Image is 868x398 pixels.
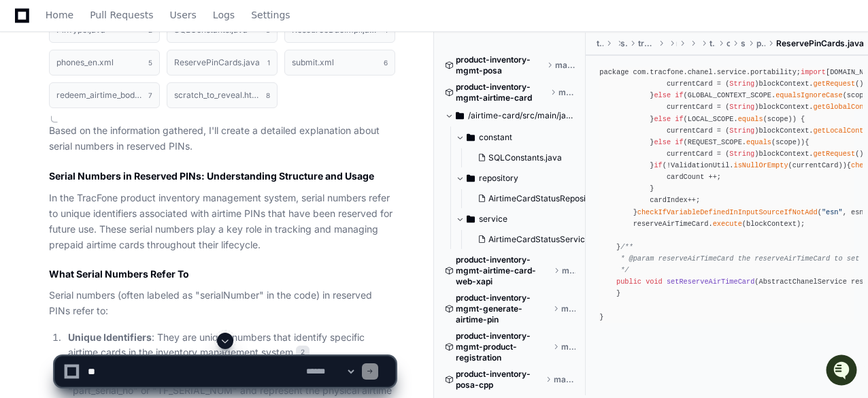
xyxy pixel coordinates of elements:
[729,150,754,158] span: String
[174,91,259,99] h1: scratch_to_reveal.html
[174,59,260,67] h1: ReservePinCards.java
[468,110,575,121] span: /airtime-card/src/main/java/com/tracfone/airtime/card
[654,138,671,146] span: else
[46,101,223,115] div: Start new chat
[814,150,856,158] span: getRequest
[68,331,152,343] strong: Unique Identifiers
[801,68,826,76] span: import
[654,91,671,99] span: else
[488,234,608,245] span: AirtimeCardStatusService.java
[727,38,730,49] span: chanel
[456,127,586,148] button: constant
[734,161,788,169] span: isNullOrEmpty
[384,57,388,68] span: 6
[710,38,716,49] span: tracfone
[213,11,235,19] span: Logs
[741,38,746,49] span: service
[558,87,575,98] span: master
[646,278,663,286] span: void
[488,193,619,204] span: AirtimeCardStatusRepository.java
[479,132,512,143] span: constant
[68,330,395,361] p: : They are unique numbers that identify specific airtime cards in the inventory management system .
[824,353,861,390] iframe: Open customer support
[776,38,864,49] span: ReservePinCards.java
[456,82,548,103] span: product-inventory-mgmt-airtime-card
[14,54,248,76] div: Welcome
[445,105,575,127] button: /airtime-card/src/main/java/com/tracfone/airtime/card
[167,50,278,76] button: ReservePinCards.java1
[148,90,152,101] span: 7
[251,11,290,19] span: Settings
[729,103,754,111] span: String
[456,167,586,189] button: repository
[729,80,754,88] span: String
[713,220,742,228] span: execute
[46,115,197,126] div: We're offline, but we'll be back soon!
[620,38,627,49] span: services
[654,161,662,169] span: if
[599,243,859,274] span: /** * @param reserveAirTimeCard the reserveAirTimeCard to set */
[267,57,270,68] span: 1
[467,129,475,146] svg: Directory
[56,91,141,99] h1: redeem_airtime_body.jsp
[479,173,518,184] span: repository
[170,11,197,19] span: Users
[814,80,856,88] span: getRequest
[266,90,270,101] span: 8
[746,138,771,146] span: equals
[456,331,550,363] span: product-inventory-mgmt-product-registration
[292,59,334,67] h1: submit.xml
[676,38,677,49] span: main
[49,288,395,319] p: Serial numbers (often labeled as "serialNumber" in the code) in reserved PINs refer to:
[756,38,765,49] span: portability
[49,190,395,252] p: In the TracFone product inventory management system, serial numbers refer to unique identifiers a...
[456,107,464,124] svg: Directory
[456,254,551,287] span: product-inventory-mgmt-airtime-card-web-xapi
[675,91,683,99] span: if
[562,265,575,276] span: master
[488,152,562,163] span: SQLConstants.java
[675,115,683,123] span: if
[597,38,603,49] span: tracfone
[637,208,818,216] span: checkIfVariableDefinedInInputSourceIfNotAdd
[456,208,586,230] button: service
[284,50,395,76] button: submit.xml6
[616,278,641,286] span: public
[675,138,683,146] span: if
[456,293,550,325] span: product-inventory-mgmt-generate-airtime-pin
[167,82,278,108] button: scratch_to_reveal.html8
[49,82,160,108] button: redeem_airtime_body.jsp7
[561,303,575,314] span: master
[56,59,114,67] h1: phones_en.xml
[49,50,160,76] button: phones_en.xml5
[472,230,589,249] button: AirtimeCardStatusService.java
[46,11,73,19] span: Home
[231,105,248,122] button: Start new chat
[49,267,395,281] h3: What Serial Numbers Refer To
[472,148,578,167] button: SQLConstants.java
[148,57,152,68] span: 5
[775,91,843,99] span: equalsIgnoreCase
[90,11,153,19] span: Pull Requests
[14,101,38,126] img: 1756235613930-3d25f9e4-fa56-45dd-b3ad-e072dfbd1548
[822,208,843,216] span: "esn"
[638,38,656,49] span: tracfone-chanel
[135,143,165,153] span: Pylon
[479,214,507,225] span: service
[467,170,475,186] svg: Directory
[96,142,165,153] a: Powered byPylon
[472,189,589,208] button: AirtimeCardStatusRepository.java
[14,14,41,41] img: PlayerZero
[49,169,395,183] h2: Serial Numbers in Reserved PINs: Understanding Structure and Usage
[599,67,854,323] div: package com.tracfone.chanel.service.portability; [DOMAIN_NAME]; org.chansystem.core.BlockContext;...
[555,60,575,71] span: master
[49,123,395,154] p: Based on the information gathered, I'll create a detailed explanation about serial numbers in res...
[654,115,671,123] span: else
[729,127,754,135] span: String
[738,115,763,123] span: equals
[667,278,754,286] span: setReserveAirTimeCard
[467,211,475,227] svg: Directory
[456,54,544,76] span: product-inventory-mgmt-posa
